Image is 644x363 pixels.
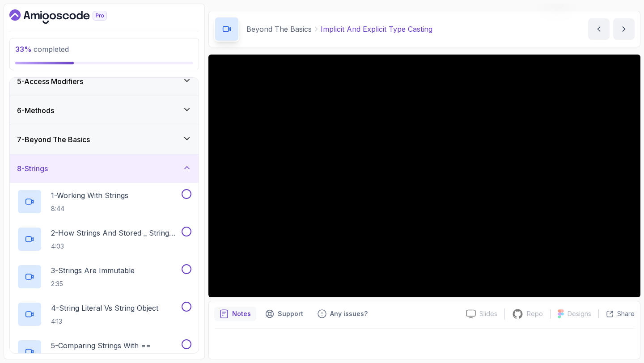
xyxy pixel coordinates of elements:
[9,9,127,24] a: Dashboard
[51,242,180,251] p: 4:03
[10,96,199,125] button: 6-Methods
[278,309,303,318] p: Support
[17,189,191,214] button: 1-Working With Strings8:44
[246,24,312,34] p: Beyond The Basics
[208,55,640,297] iframe: 10 - Implicit and Explicit Type Casting
[17,105,54,116] h3: 6 - Methods
[17,76,83,87] h3: 5 - Access Modifiers
[17,227,191,252] button: 2-How Strings And Stored _ String Pool4:03
[51,340,151,351] p: 5 - Comparing Strings With ==
[17,264,191,289] button: 3-Strings Are Immutable2:35
[51,265,135,276] p: 3 - Strings Are Immutable
[330,309,368,318] p: Any issues?
[598,309,635,318] button: Share
[568,309,591,318] p: Designs
[10,154,199,183] button: 8-Strings
[479,309,497,318] p: Slides
[617,309,635,318] p: Share
[312,307,373,321] button: Feedback button
[10,125,199,154] button: 7-Beyond The Basics
[51,303,158,313] p: 4 - String Literal Vs String Object
[10,67,199,96] button: 5-Access Modifiers
[232,309,251,318] p: Notes
[321,24,432,34] p: Implicit And Explicit Type Casting
[51,204,128,213] p: 8:44
[51,190,128,201] p: 1 - Working With Strings
[17,134,90,145] h3: 7 - Beyond The Basics
[613,18,635,40] button: next content
[588,18,610,40] button: previous content
[51,317,158,326] p: 4:13
[214,307,256,321] button: notes button
[51,228,180,238] p: 2 - How Strings And Stored _ String Pool
[15,45,69,54] span: completed
[17,302,191,327] button: 4-String Literal Vs String Object4:13
[17,163,48,174] h3: 8 - Strings
[15,45,32,54] span: 33 %
[51,279,135,288] p: 2:35
[527,309,543,318] p: Repo
[260,307,309,321] button: Support button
